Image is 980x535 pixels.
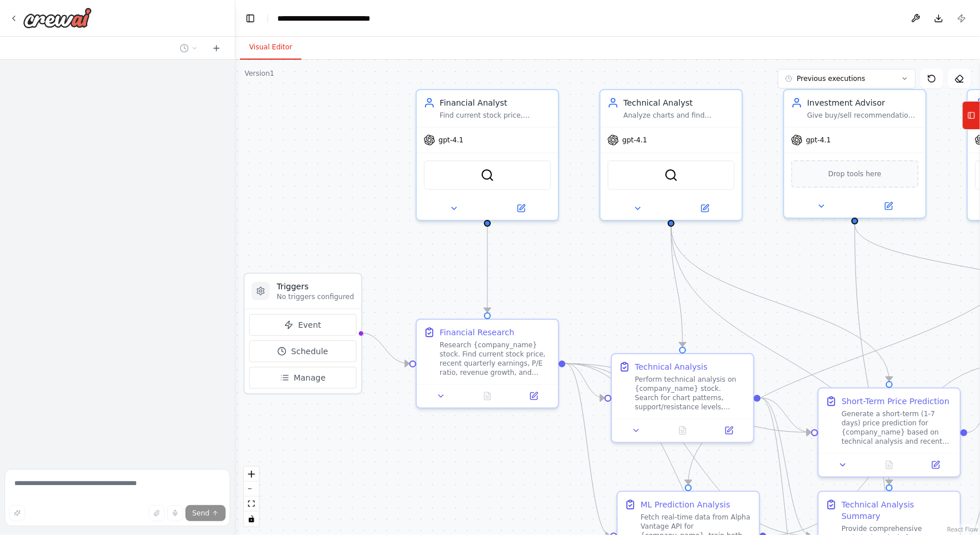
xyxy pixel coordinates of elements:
button: Open in side panel [856,199,921,213]
g: Edge from 400a8cc8-52b6-475d-97e7-9c9f9c65d55e to 6eb2b136-9686-4751-a434-9dbbeaf1557c [665,226,895,381]
button: Open in side panel [916,458,955,472]
button: No output available [865,458,914,472]
nav: breadcrumb [277,13,402,24]
button: Send [185,505,226,521]
button: Open in side panel [672,201,737,215]
span: Previous executions [797,74,865,83]
button: No output available [659,424,707,437]
div: Give buy/sell recommendation for {company_name}. [807,111,919,120]
div: Research {company_name} stock. Find current stock price, recent quarterly earnings, P/E ratio, re... [440,340,551,377]
button: Upload files [149,505,165,521]
g: Edge from 400a8cc8-52b6-475d-97e7-9c9f9c65d55e to 31ebed4f-2908-400e-b1db-7d4657adf077 [665,226,895,484]
button: Start a new chat [207,41,226,55]
button: No output available [463,389,512,403]
div: Perform technical analysis on {company_name} stock. Search for chart patterns, support/resistance... [635,375,746,412]
span: Send [192,509,210,518]
div: Technical Analysis [635,361,707,373]
div: Technical AnalystAnalyze charts and find entry/exit prices for {company_name}.gpt-4.1SerperDevTool [599,89,743,221]
div: Technical AnalysisPerform technical analysis on {company_name} stock. Search for chart patterns, ... [611,353,754,443]
button: Visual Editor [240,36,301,60]
div: Financial Research [440,327,514,338]
g: Edge from ea08c748-ed15-4219-b842-65f1d648537a to 5580614d-866e-4c8f-be3a-8380cba71a0c [565,358,605,404]
h3: Triggers [277,281,354,292]
span: Manage [294,372,326,383]
div: Financial ResearchResearch {company_name} stock. Find current stock price, recent quarterly earni... [416,319,559,409]
button: zoom out [244,482,259,497]
button: Schedule [249,340,357,362]
span: gpt-4.1 [806,135,831,145]
div: Short-Term Price PredictionGenerate a short-term (1-7 days) price prediction for {company_name} b... [818,387,961,478]
span: gpt-4.1 [622,135,647,145]
button: Open in side panel [709,424,749,437]
img: SerperDevTool [481,168,494,182]
span: Drop tools here [828,168,882,180]
button: Switch to previous chat [175,41,203,55]
span: Schedule [291,346,328,357]
button: fit view [244,497,259,511]
div: Short-Term Price Prediction [842,396,950,407]
span: Event [298,319,321,331]
button: Hide left sidebar [242,10,258,26]
button: Open in side panel [514,389,553,403]
g: Edge from 400a8cc8-52b6-475d-97e7-9c9f9c65d55e to 5580614d-866e-4c8f-be3a-8380cba71a0c [665,226,688,347]
button: Click to speak your automation idea [167,505,183,521]
button: Event [249,314,357,336]
div: Find current stock price, earnings, and news for {company_name}. [440,111,551,120]
p: No triggers configured [277,292,354,301]
span: gpt-4.1 [439,135,463,145]
div: Investment AdvisorGive buy/sell recommendation for {company_name}.gpt-4.1Drop tools here [783,89,927,219]
div: ML Prediction Analysis [641,499,730,510]
div: Technical Analysis Summary [842,499,953,522]
div: Analyze charts and find entry/exit prices for {company_name}. [623,111,735,120]
div: Technical Analyst [623,97,735,108]
div: Generate a short-term (1-7 days) price prediction for {company_name} based on technical analysis ... [842,409,953,446]
div: Version 1 [245,69,274,78]
button: Manage [249,367,357,389]
button: zoom in [244,467,259,482]
g: Edge from triggers to ea08c748-ed15-4219-b842-65f1d648537a [360,327,409,370]
div: TriggersNo triggers configuredEventScheduleManage [243,273,362,394]
div: Financial Analyst [440,97,551,108]
div: Financial AnalystFind current stock price, earnings, and news for {company_name}.gpt-4.1SerperDev... [416,89,559,221]
g: Edge from 505e6e40-b87b-4d11-a9d6-a9bf873c5494 to ea08c748-ed15-4219-b842-65f1d648537a [482,226,493,312]
button: Improve this prompt [9,505,25,521]
img: SerperDevTool [664,168,678,182]
button: Open in side panel [489,201,553,215]
button: Previous executions [778,69,916,88]
button: toggle interactivity [244,511,259,526]
div: React Flow controls [244,467,259,526]
img: Logo [23,7,92,28]
div: Investment Advisor [807,97,919,108]
g: Edge from 5580614d-866e-4c8f-be3a-8380cba71a0c to 6eb2b136-9686-4751-a434-9dbbeaf1557c [761,392,811,438]
a: React Flow attribution [947,526,978,533]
